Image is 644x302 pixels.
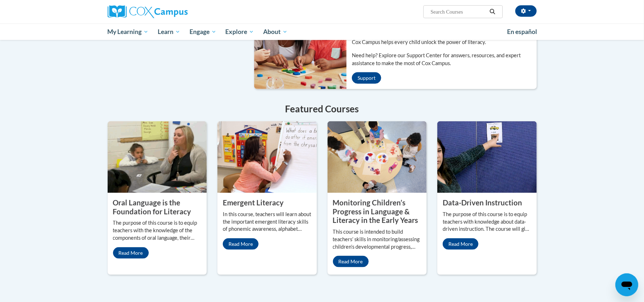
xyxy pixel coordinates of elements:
[430,8,487,16] input: Search Courses
[113,247,149,259] a: Read More
[443,238,478,250] a: Read More
[352,72,381,84] a: Support
[108,121,207,193] img: Oral Language is the Foundation for Literacy
[108,102,537,116] h4: Featured Courses
[158,28,180,36] span: Learn
[185,24,221,40] a: Engage
[333,256,369,267] a: Read More
[507,28,537,35] span: En español
[223,198,284,207] property: Emergent Literacy
[190,28,216,36] span: Engage
[328,121,427,193] img: Monitoring Children’s Progress in Language & Literacy in the Early Years
[333,228,422,251] p: This course is intended to build teachers’ skills in monitoring/assessing children’s developmenta...
[352,52,537,67] p: Need help? Explore our Support Center for answers, resources, and expert assistance to make the m...
[153,24,185,40] a: Learn
[487,8,498,16] button: Search
[615,273,638,296] iframe: Button to launch messaging window
[259,24,292,40] a: About
[103,24,153,40] a: My Learning
[503,24,542,39] a: En español
[515,5,537,17] button: Account Settings
[333,198,418,224] property: Monitoring Children’s Progress in Language & Literacy in the Early Years
[108,5,244,18] a: Cox Campus
[223,211,311,233] p: In this course, teachers will learn about the important emergent literacy skills of phonemic awar...
[113,219,202,242] p: The purpose of this course is to equip teachers with the knowledge of the components of oral lang...
[97,24,547,40] div: Main menu
[443,211,531,233] p: The purpose of this course is to equip teachers with knowledge about data-driven instruction. The...
[443,198,522,207] property: Data-Driven Instruction
[223,238,259,250] a: Read More
[437,121,537,193] img: Data-Driven Instruction
[107,28,148,36] span: My Learning
[113,198,191,216] property: Oral Language is the Foundation for Literacy
[225,28,254,36] span: Explore
[108,5,188,18] img: Cox Campus
[263,28,287,36] span: About
[217,121,317,193] img: Emergent Literacy
[221,24,259,40] a: Explore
